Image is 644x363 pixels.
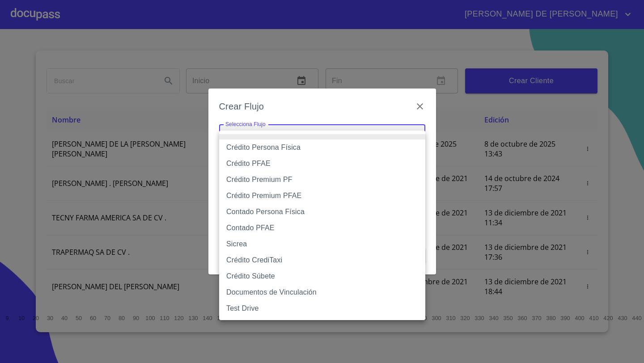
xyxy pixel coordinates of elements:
[219,220,425,236] li: Contado PFAE
[219,236,425,252] li: Sicrea
[219,300,425,317] li: Test Drive
[219,156,425,172] li: Crédito PFAE
[219,252,425,268] li: Crédito CrediTaxi
[219,268,425,284] li: Crédito Súbete
[219,284,425,300] li: Documentos de Vinculación
[219,204,425,220] li: Contado Persona Física
[219,139,425,156] li: Crédito Persona Física
[219,172,425,188] li: Crédito Premium PF
[219,188,425,204] li: Crédito Premium PFAE
[219,134,425,139] li: None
